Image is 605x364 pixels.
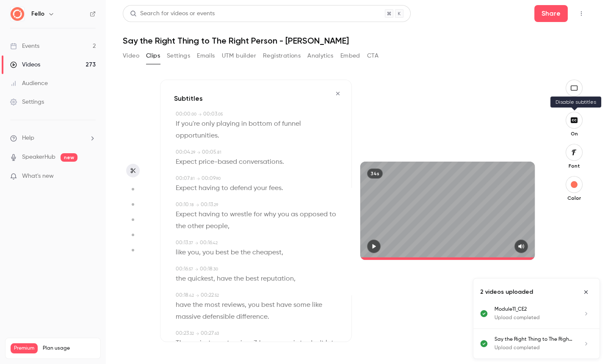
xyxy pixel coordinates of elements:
[340,49,360,63] button: Embed
[10,98,44,106] div: Settings
[10,61,40,69] div: Videos
[196,202,199,208] span: →
[274,118,280,130] span: of
[308,337,324,349] span: don't
[10,79,48,88] div: Audience
[263,49,301,63] button: Registrations
[300,337,307,349] span: to
[176,209,197,221] span: Expect
[293,299,310,311] span: some
[307,49,334,63] button: Analytics
[176,337,187,349] span: The
[189,337,211,349] span: easiest
[176,130,218,142] span: opportunities
[235,337,246,349] span: win
[248,337,252,349] span: a
[246,273,259,285] span: best
[228,221,229,232] span: ,
[203,112,217,117] span: 00:03
[494,306,572,313] p: Module11_CE2
[195,240,198,246] span: →
[230,182,252,194] span: defend
[202,311,235,323] span: defensible
[176,331,189,336] span: 00:23
[176,118,180,130] span: If
[191,112,196,116] span: . 00
[167,49,190,63] button: Settings
[181,118,200,130] span: you're
[10,42,39,50] div: Events
[480,288,533,296] p: 2 videos uploaded
[268,311,269,323] span: .
[227,337,234,349] span: to
[190,176,195,181] span: . 81
[300,209,328,221] span: opposed
[282,156,284,168] span: .
[216,150,221,154] span: . 81
[534,5,568,22] button: Share
[236,311,268,323] span: difference
[217,273,232,285] span: have
[248,299,260,311] span: you
[199,247,201,259] span: ,
[494,336,572,343] p: Say the Right Thing to The Right Person - [PERSON_NAME]
[560,98,588,105] p: Landscape
[494,344,572,352] p: Upload completed
[213,273,215,285] span: ,
[201,331,214,336] span: 00:27
[221,182,228,194] span: to
[239,156,282,168] span: conversations
[222,299,245,311] span: reviews
[204,299,220,311] span: most
[222,49,256,63] button: UTM builder
[193,299,203,311] span: the
[130,9,215,18] div: Search for videos or events
[216,118,240,130] span: playing
[206,221,228,232] span: people
[22,172,54,181] span: What's new
[202,176,215,181] span: 00:09
[282,118,301,130] span: funnel
[367,168,383,179] div: 34s
[259,337,276,349] span: horse
[22,134,34,143] span: Help
[199,209,220,221] span: having
[217,112,223,116] span: . 05
[261,299,275,311] span: best
[212,241,218,245] span: . 42
[293,337,298,349] span: is
[214,331,219,336] span: . 63
[221,209,228,221] span: to
[43,345,95,352] span: Plan usage
[197,149,200,156] span: →
[254,337,257,349] span: 3
[234,273,244,285] span: the
[326,337,334,349] span: let
[176,293,188,298] span: 00:18
[494,336,593,352] a: Say the Right Thing to The Right Person - [PERSON_NAME]Upload completed
[176,156,197,168] span: Expect
[215,247,229,259] span: best
[269,182,282,194] span: fees
[254,182,267,194] span: your
[197,49,215,63] button: Emails
[473,306,599,358] ul: Uploads list
[196,331,199,337] span: →
[294,273,296,285] span: ,
[176,202,189,207] span: 00:10
[188,293,194,298] span: . 42
[188,267,193,271] span: . 57
[561,195,588,201] p: Color
[213,203,218,207] span: . 29
[218,130,219,142] span: .
[213,267,218,271] span: . 30
[241,118,247,130] span: in
[61,153,77,162] span: new
[22,153,55,162] a: SpeakerHub
[200,267,213,272] span: 00:18
[176,176,190,181] span: 00:07
[174,94,203,104] h3: Subtitles
[176,240,188,245] span: 00:13
[276,299,292,311] span: have
[199,156,237,168] span: price-based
